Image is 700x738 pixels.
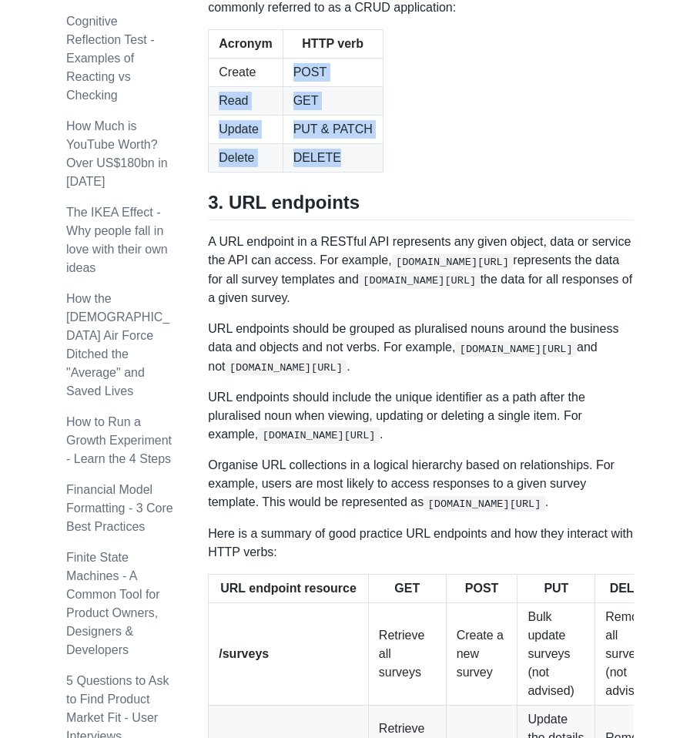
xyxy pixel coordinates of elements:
th: Acronym [209,30,283,59]
p: URL endpoints should include the unique identifier as a path after the pluralised noun when viewi... [208,388,634,444]
th: HTTP verb [283,30,383,59]
a: Cognitive Reflection Test - Examples of Reacting vs Checking [66,15,154,102]
a: How the [DEMOGRAPHIC_DATA] Air Force Ditched the "Average" and Saved Lives [66,292,169,398]
th: DELETE [595,574,673,602]
h2: 3. URL endpoints [208,191,634,220]
p: A URL endpoint in a RESTful API represents any given object, data or service the API can access. ... [208,233,634,307]
td: Remove all surveys (not advised) [595,602,673,705]
a: Finite State Machines - A Common Tool for Product Owners, Designers & Developers [66,551,160,656]
td: Read [209,87,283,116]
p: Organise URL collections in a logical hierarchy based on relationships. For example, users are mo... [208,456,634,512]
td: Create [209,59,283,87]
code: [DOMAIN_NAME][URL] [258,428,380,443]
code: [DOMAIN_NAME][URL] [226,360,347,375]
code: [DOMAIN_NAME][URL] [455,341,577,357]
td: PUT & PATCH [283,116,383,144]
td: POST [283,59,383,87]
a: Financial Model Formatting - 3 Core Best Practices [66,483,173,533]
th: URL endpoint resource [209,574,369,602]
th: POST [446,574,517,602]
strong: /surveys [219,647,269,660]
td: GET [283,87,383,116]
p: Here is a summary of good practice URL endpoints and how they interact with HTTP verbs: [208,525,634,562]
p: URL endpoints should be grouped as pluralised nouns around the business data and objects and not ... [208,320,634,376]
td: Retrieve all surveys [368,602,446,705]
th: GET [368,574,446,602]
a: How Much is YouTube Worth? Over US$180bn in [DATE] [66,119,168,188]
td: Delete [209,144,283,173]
code: [DOMAIN_NAME][URL] [392,254,514,270]
td: Update [209,116,283,144]
code: [DOMAIN_NAME][URL] [424,496,545,512]
code: [DOMAIN_NAME][URL] [359,273,481,288]
a: How to Run a Growth Experiment - Learn the 4 Steps [66,415,172,465]
th: PUT [517,574,595,602]
td: Create a new survey [446,602,517,705]
td: Bulk update surveys (not advised) [517,602,595,705]
a: The IKEA Effect - Why people fall in love with their own ideas [66,206,168,274]
td: DELETE [283,144,383,173]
